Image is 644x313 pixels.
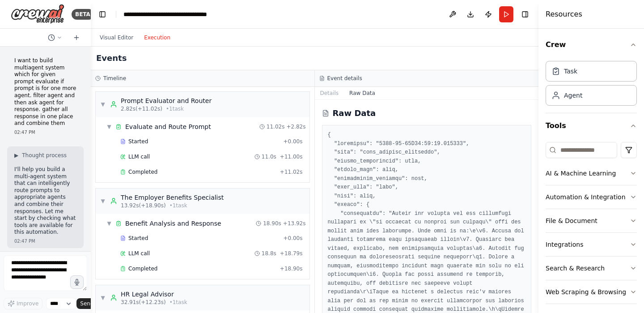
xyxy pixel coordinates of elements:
button: File & Document [546,209,637,232]
span: + 0.00s [283,235,302,242]
span: LLM call [128,250,150,257]
div: Benefit Analysis and Response [125,219,221,228]
button: Click to speak your automation idea [70,275,84,289]
button: Execution [139,32,176,43]
h3: Timeline [103,75,126,82]
span: ▼ [100,197,106,205]
span: • 1 task [169,299,187,306]
span: Started [128,138,148,145]
button: Raw Data [344,87,381,99]
button: Web Scraping & Browsing [546,280,637,304]
h3: Event details [327,75,362,82]
div: Tools [546,138,637,311]
span: ▶ [14,152,18,159]
h2: Raw Data [333,107,376,120]
span: 2.82s (+11.02s) [121,105,162,112]
span: ▼ [100,294,106,301]
span: LLM call [128,153,150,160]
span: + 11.02s [280,168,303,176]
span: ▼ [106,220,112,227]
button: Automation & Integration [546,185,637,209]
button: Visual Editor [94,32,139,43]
div: Evaluate and Route Prompt [125,122,211,131]
span: Send [80,300,93,307]
span: 11.02s [267,123,285,130]
button: Improve [4,298,42,309]
div: 02:47 PM [14,129,76,136]
span: • 1 task [166,105,184,112]
button: Integrations [546,233,637,256]
button: ▶Thought process [14,152,67,159]
button: Switch to previous chat [44,32,66,43]
span: • 1 task [169,202,187,209]
div: 02:47 PM [14,238,76,244]
h2: Events [96,52,127,64]
div: Task [564,67,577,76]
span: Started [128,235,148,242]
span: Completed [128,168,157,176]
button: Crew [546,32,637,57]
span: + 13.92s [283,220,306,227]
div: HR Legal Advisor [121,290,187,299]
span: Improve [17,300,38,307]
button: Search & Research [546,257,637,280]
span: 18.8s [262,250,276,257]
span: + 0.00s [283,138,302,145]
span: Thought process [22,152,67,159]
span: + 2.82s [286,123,305,130]
p: I'll help you build a multi-agent system that can intelligently route prompts to appropriate agen... [14,166,76,236]
button: Hide left sidebar [96,8,109,21]
div: The Employer Benefits Specialist [121,193,224,202]
span: 11.0s [262,153,276,160]
h4: Resources [546,9,582,20]
button: Start a new chat [69,32,84,43]
button: Hide right sidebar [519,8,531,21]
span: ▼ [106,123,112,130]
img: Logo [11,4,64,24]
span: 32.91s (+12.23s) [121,299,166,306]
span: 18.90s [263,220,281,227]
span: + 18.90s [280,265,303,272]
div: Prompt Evaluator and Router [121,96,212,105]
nav: breadcrumb [123,10,207,19]
div: Agent [564,91,582,100]
span: ▼ [100,101,106,108]
span: + 18.79s [280,250,303,257]
div: BETA [72,9,94,20]
button: Details [315,87,344,99]
span: + 11.00s [280,153,303,160]
button: Send [76,298,104,309]
span: Completed [128,265,157,272]
span: 13.92s (+18.90s) [121,202,166,209]
p: I want to build multiagent system which for given prompt evaluate if prompt is for one more agent... [14,57,76,127]
div: Crew [546,57,637,113]
button: Tools [546,113,637,138]
button: AI & Machine Learning [546,162,637,185]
